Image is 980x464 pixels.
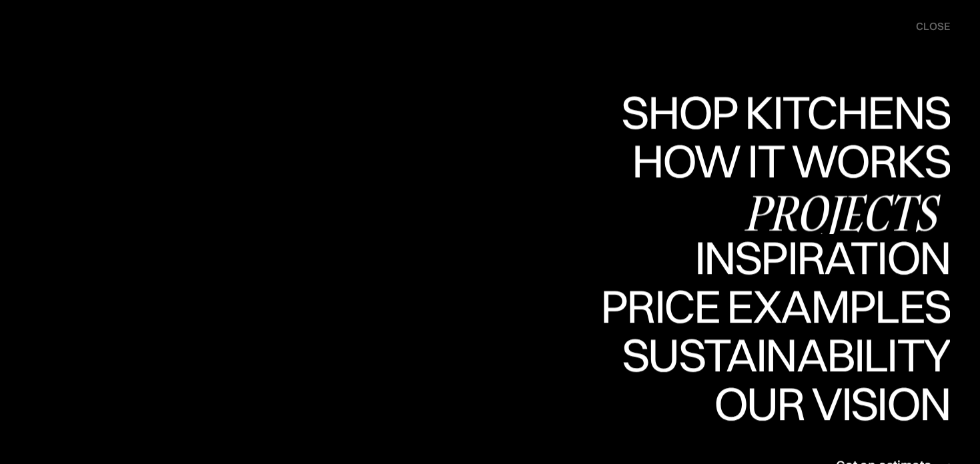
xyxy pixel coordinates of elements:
[610,378,950,425] div: Sustainability
[628,137,950,184] div: How it works
[628,184,950,231] div: How it works
[734,186,950,235] a: ProjectsProjects
[628,137,950,186] a: How it worksHow it works
[676,281,950,328] div: Inspiration
[610,331,950,380] a: SustainabilitySustainability
[614,135,950,182] div: Shop Kitchens
[614,89,950,137] a: Shop KitchensShop Kitchens
[614,89,950,135] div: Shop Kitchens
[702,380,950,429] a: Our visionOur vision
[702,380,950,427] div: Our vision
[916,19,950,34] div: close
[600,329,950,376] div: Price examples
[676,235,950,281] div: Inspiration
[903,13,950,40] div: menu
[676,235,950,283] a: InspirationInspiration
[600,283,950,331] a: Price examplesPrice examples
[734,189,950,235] div: Projects
[610,331,950,378] div: Sustainability
[600,283,950,329] div: Price examples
